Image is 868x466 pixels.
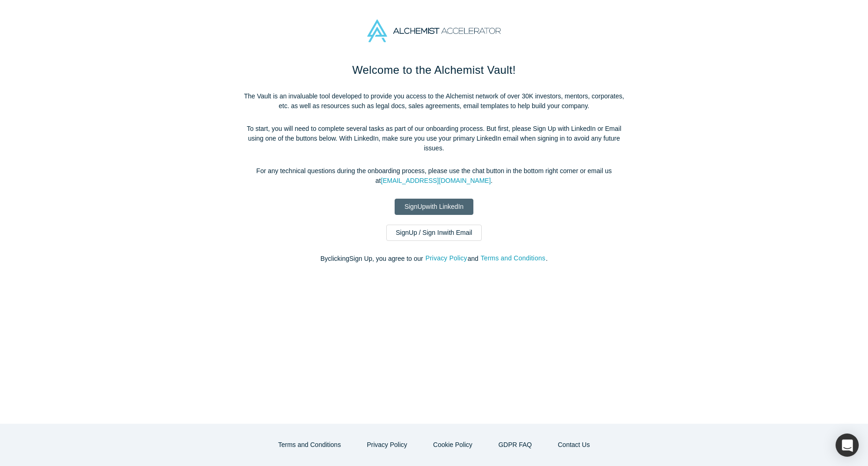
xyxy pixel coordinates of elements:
p: For any technical questions during the onboarding process, please use the chat button in the bott... [239,166,629,186]
button: Contact Us [548,437,599,453]
p: By clicking Sign Up , you agree to our and . [239,254,629,264]
button: Terms and Conditions [269,437,351,453]
a: [EMAIL_ADDRESS][DOMAIN_NAME] [381,177,491,184]
p: The Vault is an invaluable tool developed to provide you access to the Alchemist network of over ... [239,91,629,111]
button: Privacy Policy [357,437,417,453]
button: Terms and Conditions [480,253,546,264]
h1: Welcome to the Alchemist Vault! [239,62,629,78]
a: SignUp / Sign Inwith Email [386,225,482,241]
button: Cookie Policy [423,437,482,453]
button: Privacy Policy [425,253,467,264]
p: To start, you will need to complete several tasks as part of our onboarding process. But first, p... [239,124,629,153]
a: SignUpwith LinkedIn [395,199,473,215]
img: Alchemist Accelerator Logo [367,19,501,42]
a: GDPR FAQ [489,437,541,453]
